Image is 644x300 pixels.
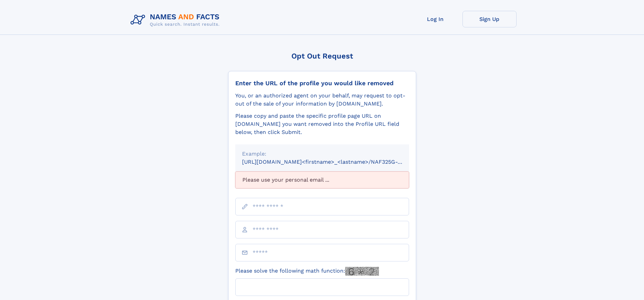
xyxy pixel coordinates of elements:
img: Logo Names and Facts [128,11,225,29]
div: Please use your personal email ... [235,171,409,188]
label: Please solve the following math function: [235,267,379,276]
a: Sign Up [462,11,517,27]
div: Opt Out Request [228,52,416,60]
div: Enter the URL of the profile you would like removed [235,79,409,87]
div: Example: [242,150,402,158]
small: [URL][DOMAIN_NAME]<firstname>_<lastname>/NAF325G-xxxxxxxx [242,159,422,165]
a: Log In [408,11,462,27]
div: You, or an authorized agent on your behalf, may request to opt-out of the sale of your informatio... [235,92,409,108]
div: Please copy and paste the specific profile page URL on [DOMAIN_NAME] you want removed into the Pr... [235,112,409,136]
